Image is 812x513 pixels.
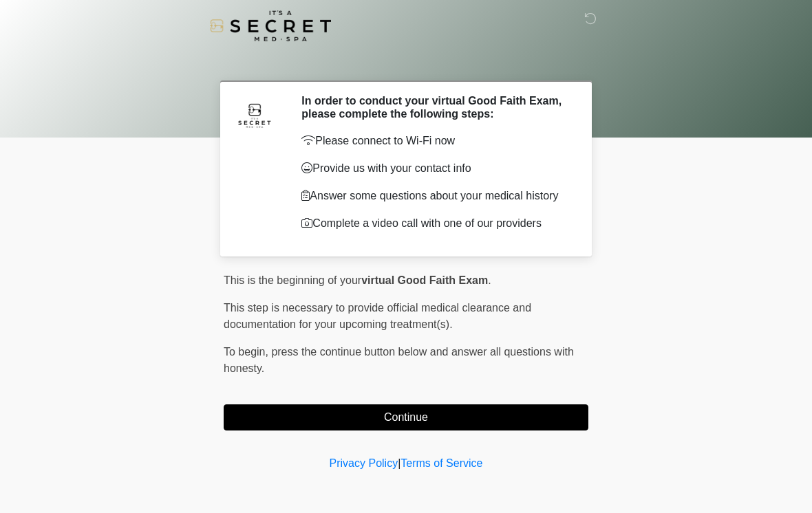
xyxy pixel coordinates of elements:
[224,346,271,358] span: To begin,
[234,94,275,135] img: Agent Avatar
[301,188,568,204] p: Answer some questions about your medical history
[301,133,568,149] p: Please connect to Wi-Fi now
[210,10,331,41] img: It's A Secret Med Spa Logo
[301,160,568,177] p: Provide us with your contact info
[330,457,398,469] a: Privacy Policy
[400,457,482,469] a: Terms of Service
[398,457,400,469] a: |
[488,274,491,286] span: .
[301,94,568,120] h2: In order to conduct your virtual Good Faith Exam, please complete the following steps:
[224,346,574,374] span: press the continue button below and answer all questions with honesty.
[224,302,531,330] span: This step is necessary to provide official medical clearance and documentation for your upcoming ...
[361,274,488,286] strong: virtual Good Faith Exam
[213,50,599,75] h1: ‎ ‎
[224,274,361,286] span: This is the beginning of your
[301,215,568,232] p: Complete a video call with one of our providers
[224,404,588,430] button: Continue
